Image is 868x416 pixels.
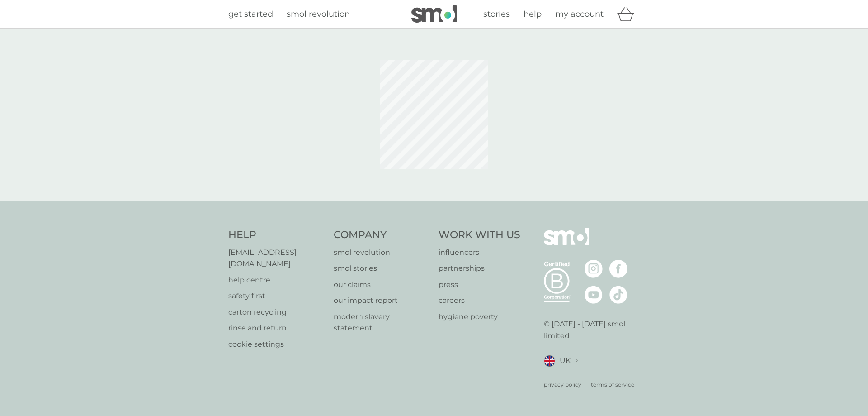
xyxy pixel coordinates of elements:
a: help [524,8,542,21]
a: safety first [228,290,325,302]
a: our impact report [334,295,430,306]
span: help [524,9,542,19]
a: smol revolution [287,8,350,21]
a: [EMAIL_ADDRESS][DOMAIN_NAME] [228,247,325,270]
span: stories [483,9,510,19]
img: select a new location [575,359,578,363]
a: help centre [228,274,325,286]
span: my account [555,9,604,19]
a: get started [228,8,273,21]
a: carton recycling [228,306,325,318]
img: smol [544,228,589,259]
a: smol stories [334,263,430,274]
img: visit the smol Instagram page [585,260,603,278]
a: stories [483,8,510,21]
span: get started [228,9,273,19]
a: partnerships [439,263,520,274]
img: smol [411,5,457,23]
h4: Company [334,228,430,242]
a: modern slavery statement [334,311,430,334]
span: UK [560,355,571,367]
a: my account [555,8,604,21]
a: privacy policy [544,380,581,389]
span: smol revolution [287,9,350,19]
a: hygiene poverty [439,311,520,323]
a: careers [439,295,520,306]
p: © [DATE] - [DATE] smol limited [544,318,640,341]
div: basket [617,5,640,23]
img: UK flag [544,355,555,367]
h4: Help [228,228,325,242]
h4: Work With Us [439,228,520,242]
a: smol revolution [334,247,430,258]
a: cookie settings [228,339,325,350]
a: our claims [334,279,430,291]
img: visit the smol Tiktok page [609,286,627,304]
a: influencers [439,247,520,258]
a: terms of service [591,380,634,389]
img: visit the smol Facebook page [609,260,627,278]
a: rinse and return [228,322,325,334]
img: visit the smol Youtube page [585,286,603,304]
a: press [439,279,520,291]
